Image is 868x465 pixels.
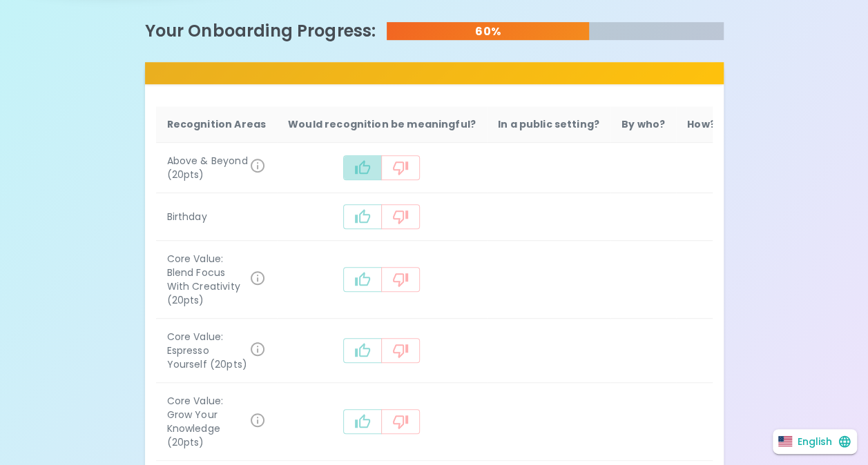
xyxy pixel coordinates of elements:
p: English [798,435,832,448]
h5: Your Onboarding Progress: [145,20,376,42]
p: 60% [387,23,588,40]
button: English [773,429,857,454]
div: Birthday [167,210,267,224]
b: Would recognition be meaningful? [288,117,476,131]
div: Above & Beyond (20pts) [167,154,250,181]
div: Core Value: Blend Focus With Creativity (20pts) [167,252,250,307]
b: How? [687,117,715,131]
svg: Achieve goals today and innovate for tomorrow [249,270,266,286]
img: United States flag [778,436,792,446]
div: Core Value: Grow Your Knowledge (20pts) [167,394,250,449]
table: recognition-1058 [156,106,726,461]
svg: For going above and beyond! [249,157,266,174]
div: Core Value: Espresso Yourself (20pts) [167,330,250,371]
b: Recognition Areas [167,117,267,131]
b: By who? [621,117,665,131]
svg: Follow your curiosity and learn together [249,412,266,428]
svg: Share your voice and your ideas [249,341,266,357]
b: In a public setting? [498,117,599,131]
